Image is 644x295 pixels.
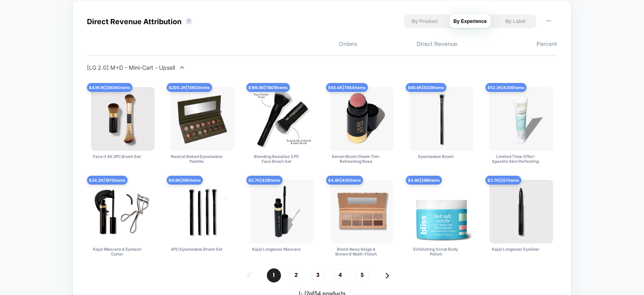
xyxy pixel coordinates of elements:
span: 5 [355,268,369,283]
div: [LG 2.0] M+D - Mini-Cart - Upsell [87,64,299,71]
img: Eyeshadow Brush [410,87,473,151]
button: By Label [495,15,536,28]
div: Kajal Longwear Eyeliner [489,247,541,256]
div: $ 4.6K | 450 items [326,176,363,185]
div: $ 4.6K | 286 items [406,176,442,185]
div: $ 9.8K | 560 items [167,176,203,185]
span: 3 [311,268,325,283]
div: $ 68.6K | 8329 items [406,83,446,92]
img: Limited Time Offer! Spackle Skin Perfecting Primer Hydrate [489,87,553,151]
span: Direct Revenue [357,40,457,47]
div: Blend Away Beige & Brown 8 Multi-Finish Eyeshadows [330,247,382,256]
img: Kajal Mascara & Eyelash Curler [91,180,155,243]
div: Serum Blush Cheek Tint-Refreshing Rose [330,154,382,164]
div: Kajal Longwear Mascara [250,247,302,256]
div: Face it All 2PC Brush Set [91,154,143,164]
button: By Product [404,15,446,28]
div: Blending Beauties 2 PC Face Brush Set [250,154,302,164]
div: Direct Revenue Attribution [87,17,182,26]
div: $ 93.4K | 7944 items [326,83,368,92]
div: Kajal Mascara & Eyelash Curler [91,247,143,256]
div: $ 52.2K | 4256 items [485,83,526,92]
img: 4PC Eyeshadow Brush Set [171,180,234,243]
div: Exfoliating Scrub Body Polish [410,247,462,256]
div: $ 3.7K | 257 items [485,176,521,185]
span: 4 [333,268,347,283]
div: 4PC Eyeshadow Brush Set [171,247,223,256]
img: Kajal Longwear Eyeliner [489,180,553,243]
div: $ 200.2K | 13853 items [167,83,212,92]
div: Eyeshadow Brush [410,154,462,164]
span: Orders [258,40,357,47]
div: Limited Time Offer! Spackle Skin Perfecting Primer Hydrate [489,154,541,164]
img: Serum Blush Cheek Tint-Refreshing Rose [330,87,394,151]
img: Neutral Baked Eyeshadow Palette [171,87,234,151]
span: 2 [289,268,303,283]
span: 1 [267,268,281,283]
div: $ 34.2K | 1970 items [87,176,128,185]
div: $ 169.8K | 11609 items [246,83,290,92]
img: Exfoliating Scrub Body Polish [410,180,473,243]
img: pagination forward [386,273,389,278]
img: Face it All 2PC Brush Set [91,87,155,151]
div: $ 436.1K | 28094 items [87,83,132,92]
button: ? [186,18,192,25]
img: Blend Away Beige & Brown 8 Multi-Finish Eyeshadows [330,180,394,243]
div: $ 5.7K | 428 items [246,176,283,185]
div: Neutral Baked Eyeshadow Palette [171,154,223,164]
img: Kajal Longwear Mascara [250,180,314,243]
button: By Experience [450,15,491,28]
span: Percent [457,40,557,47]
img: Blending Beauties 2 PC Face Brush Set [250,87,314,151]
